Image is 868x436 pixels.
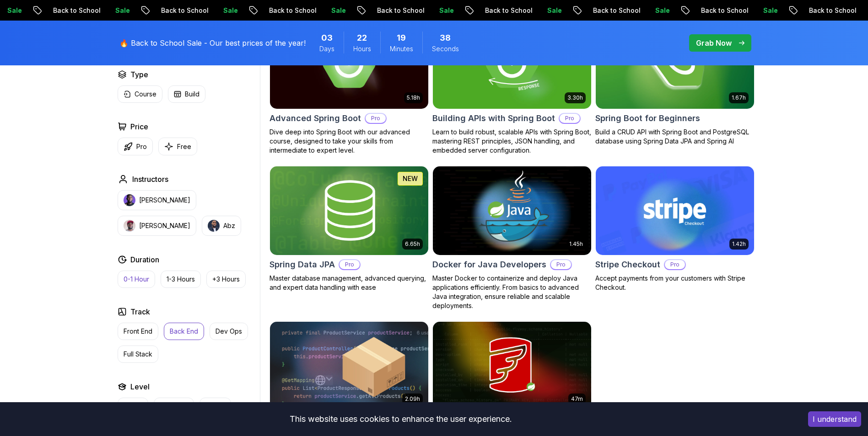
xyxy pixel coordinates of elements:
[270,322,428,410] img: Spring Boot Product API card
[130,69,148,80] h2: Type
[164,323,204,340] button: Back End
[124,275,149,284] p: 0-1 Hour
[216,327,242,336] p: Dev Ops
[595,20,755,146] a: Spring Boot for Beginners card1.67hNEWSpring Boot for BeginnersBuild a CRUD API with Spring Boot ...
[130,254,159,265] h2: Duration
[118,346,158,363] button: Full Stack
[118,190,196,210] button: instructor img[PERSON_NAME]
[325,6,387,15] p: Back to School
[397,32,406,44] span: 19 Minutes
[405,240,420,248] p: 6.65h
[205,402,225,411] p: Senior
[185,90,199,99] p: Build
[270,274,429,292] p: Master database management, advanced querying, and expert data handling with ease
[1,6,63,15] p: Back to School
[124,402,142,411] p: Junior
[649,6,711,15] p: Back to School
[210,323,248,340] button: Dev Ops
[595,274,755,292] p: Accept payments from your customers with Stripe Checkout.
[124,194,135,206] img: instructor img
[202,216,241,236] button: instructor imgAbz
[206,271,246,288] button: +3 Hours
[495,6,524,15] p: Sale
[154,398,194,415] button: Mid-level
[118,138,153,155] button: Pro
[139,221,190,230] p: [PERSON_NAME]
[270,166,428,255] img: Spring Data JPA card
[440,32,451,44] span: 38 Seconds
[130,381,150,392] h2: Level
[135,90,156,99] p: Course
[433,322,591,410] img: Flyway and Spring Boot card
[757,6,819,15] p: Back to School
[270,20,429,155] a: Advanced Spring Boot card5.18hAdvanced Spring BootProDive deep into Spring Boot with our advanced...
[118,323,158,340] button: Front End
[109,6,171,15] p: Back to School
[595,166,755,292] a: Stripe Checkout card1.42hStripe CheckoutProAccept payments from your customers with Stripe Checkout.
[596,166,754,255] img: Stripe Checkout card
[541,6,603,15] p: Back to School
[136,142,147,151] p: Pro
[808,411,861,427] button: Accept cookies
[208,220,220,232] img: instructor img
[199,398,231,415] button: Senior
[366,114,386,123] p: Pro
[7,409,794,429] div: This website uses cookies to enhance the user experience.
[433,6,495,15] p: Back to School
[432,166,592,310] a: Docker for Java Developers card1.45hDocker for Java DevelopersProMaster Docker to containerize an...
[124,350,152,359] p: Full Stack
[432,20,592,155] a: Building APIs with Spring Boot card3.30hBuilding APIs with Spring BootProLearn to build robust, s...
[567,94,583,101] p: 3.30h
[357,32,367,44] span: 22 Hours
[432,258,546,271] h2: Docker for Java Developers
[171,6,200,15] p: Sale
[118,271,155,288] button: 0-1 Hour
[353,44,371,53] span: Hours
[732,240,746,248] p: 1.42h
[223,221,235,230] p: Abz
[130,306,150,317] h2: Track
[119,37,306,48] p: 🔥 Back to School Sale - Our best prices of the year!
[819,6,848,15] p: Sale
[405,395,420,403] p: 2.09h
[432,128,592,155] p: Learn to build robust, scalable APIs with Spring Boot, mastering REST principles, JSON handling, ...
[711,6,740,15] p: Sale
[167,275,195,284] p: 1-3 Hours
[124,327,152,336] p: Front End
[433,166,591,255] img: Docker for Java Developers card
[279,6,308,15] p: Sale
[319,44,334,53] span: Days
[595,128,755,146] p: Build a CRUD API with Spring Boot and PostgreSQL database using Spring Data JPA and Spring AI
[665,260,685,269] p: Pro
[118,85,162,103] button: Course
[177,142,191,151] p: Free
[118,398,148,415] button: Junior
[407,94,420,101] p: 5.18h
[130,121,148,132] h2: Price
[595,112,700,125] h2: Spring Boot for Beginners
[270,166,429,292] a: Spring Data JPA card6.65hNEWSpring Data JPAProMaster database management, advanced querying, and ...
[124,220,135,232] img: instructor img
[551,260,571,269] p: Pro
[595,258,660,271] h2: Stripe Checkout
[158,138,197,155] button: Free
[569,240,583,248] p: 1.45h
[387,6,416,15] p: Sale
[432,44,459,53] span: Seconds
[212,275,240,284] p: +3 Hours
[340,260,360,269] p: Pro
[63,6,92,15] p: Sale
[161,271,201,288] button: 1-3 Hours
[560,114,580,123] p: Pro
[571,395,583,403] p: 47m
[732,94,746,101] p: 1.67h
[170,327,198,336] p: Back End
[160,402,188,411] p: Mid-level
[603,6,632,15] p: Sale
[168,85,205,103] button: Build
[432,274,592,310] p: Master Docker to containerize and deploy Java applications efficiently. From basics to advanced J...
[217,6,279,15] p: Back to School
[270,258,335,271] h2: Spring Data JPA
[139,196,190,205] p: [PERSON_NAME]
[696,37,732,48] p: Grab Now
